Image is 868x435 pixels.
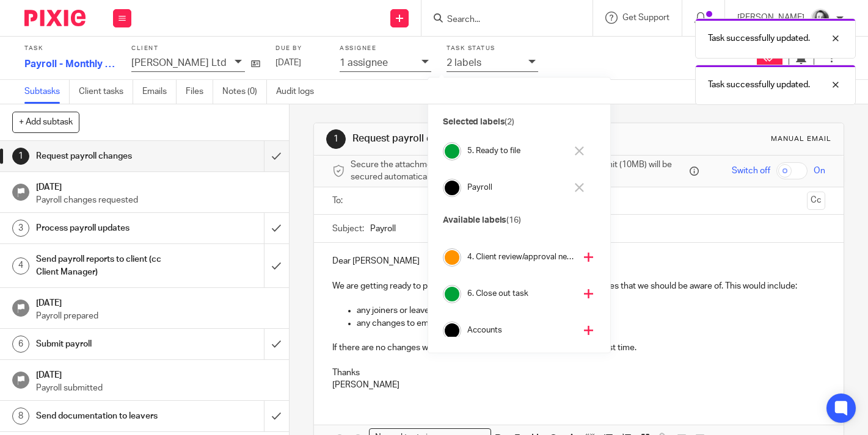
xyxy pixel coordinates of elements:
[357,304,825,317] p: any joiners or leavers in the month
[36,178,277,193] h1: [DATE]
[332,195,346,207] label: To:
[36,366,277,381] h1: [DATE]
[467,251,575,263] h4: 4. Client review/approval needed
[131,57,227,68] p: [PERSON_NAME] Ltd
[12,408,29,425] div: 8
[708,79,810,91] p: Task successfully updated.
[467,288,575,300] h4: 6. Close out task
[807,192,825,210] button: Cc
[36,407,180,425] h1: Send documentation to leavers
[79,80,133,104] a: Client tasks
[36,382,277,394] p: Payroll submitted
[340,45,431,52] label: Assignee
[12,257,29,275] div: 4
[467,182,566,193] h4: Payroll
[467,325,575,336] h4: Accounts
[24,80,70,104] a: Subtasks
[36,194,277,206] p: Payroll changes requested
[357,317,825,329] p: any changes to employee salaries during the month
[24,10,86,26] img: Pixie
[326,129,346,149] div: 1
[352,132,605,145] h1: Request payroll changes
[332,379,825,391] p: [PERSON_NAME]
[732,165,770,177] span: Switch off
[505,118,514,126] span: (2)
[36,147,180,165] h1: Request payroll changes
[467,145,566,157] h4: 5. Ready to file
[24,45,116,52] label: Task
[443,116,596,129] p: Selected labels
[12,148,29,165] div: 1
[36,294,277,309] h1: [DATE]
[443,214,596,227] p: Available labels
[771,134,831,144] div: Manual email
[275,59,301,67] span: [DATE]
[332,367,825,379] p: Thanks
[332,342,825,354] p: If there are no changes we will prepare the payroll on the same basis as last time.
[275,45,324,52] label: Due by
[351,159,687,184] span: Secure the attachments in this message. Files exceeding the size limit (10MB) will be secured aut...
[332,280,825,292] p: We are getting ready to process payroll, can you let us know of any changes that we should be awa...
[708,32,810,45] p: Task successfully updated.
[332,255,825,267] p: Dear [PERSON_NAME]
[12,336,29,353] div: 6
[36,219,180,237] h1: Process payroll updates
[276,80,323,104] a: Audit logs
[131,45,260,52] label: Client
[36,335,180,353] h1: Submit payroll
[332,223,364,235] label: Subject:
[506,216,520,225] span: (16)
[222,80,267,104] a: Notes (0)
[186,80,213,104] a: Files
[340,57,388,68] p: 1 assignee
[36,250,180,281] h1: Send payroll reports to client (cc Client Manager)
[811,9,830,28] img: T1JH8BBNX-UMG48CW64-d2649b4fbe26-512.png
[12,220,29,237] div: 3
[814,165,825,177] span: On
[12,112,79,132] button: + Add subtask
[142,80,177,104] a: Emails
[36,310,277,322] p: Payroll prepared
